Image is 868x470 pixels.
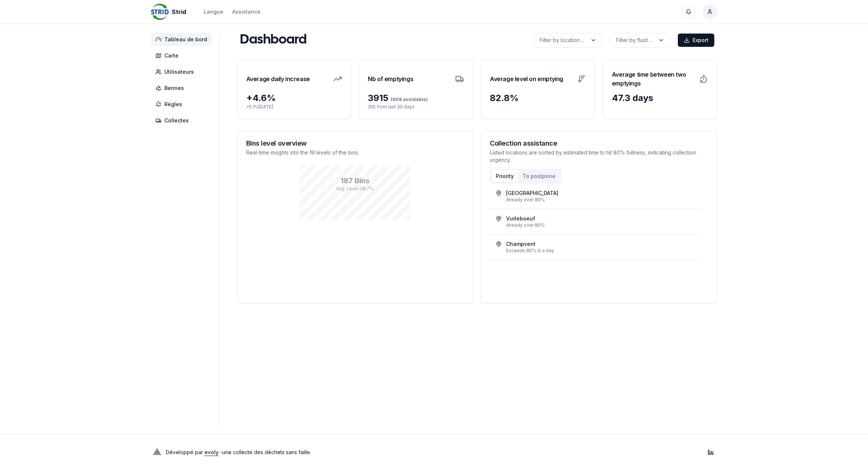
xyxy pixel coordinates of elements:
p: Développé par - une collecte des déchets sans faille . [166,447,311,457]
div: Langue [204,8,223,15]
h3: Collection assistance [490,140,708,147]
span: Carte [164,52,178,59]
button: Langue [204,7,223,16]
span: Collectes [164,117,189,124]
div: 82.8 % [490,92,586,104]
a: Carte [151,49,215,62]
a: Strid [151,7,189,16]
div: Already over 80% [506,197,695,203]
h3: Average daily increase [246,69,310,89]
div: 47.3 days [612,92,708,104]
span: Règles [164,101,182,108]
span: Strid [172,7,186,16]
p: + 5.1 % [DATE] [246,104,342,110]
div: [GEOGRAPHIC_DATA] [506,189,558,197]
div: Already over 80% [506,222,695,228]
div: 3915 [368,92,464,104]
a: Tableau de bord [151,33,215,46]
p: Real-time insights into the fill levels of the bins. [246,149,464,156]
span: Bennes [164,84,184,92]
h3: Bins level overview [246,140,464,147]
a: ChampventExceeds 80% in a day [496,240,695,254]
p: Filter by fluid ... [616,36,652,44]
a: VuiteboeufAlready over 80% [496,215,695,228]
a: Assistance [232,7,261,16]
h1: Dashboard [240,33,307,48]
a: evoly [205,449,219,455]
div: Champvent [506,240,536,248]
h3: Average level on emptying [490,69,563,89]
h3: Average time between two emptyings [612,69,695,89]
img: Evoly Logo [151,446,163,458]
span: Tableau de bord [164,36,207,43]
img: Strid Logo [151,3,169,21]
span: (608 avoidable) [388,97,428,102]
span: Utilisateurs [164,68,194,76]
button: label [533,33,603,48]
button: Priority [491,170,518,182]
a: Collectes [151,114,215,127]
p: Filter by location ... [540,36,585,44]
div: Vuiteboeuf [506,215,535,222]
a: Bennes [151,81,215,95]
div: + 4.6 % [246,92,342,104]
button: Export [678,34,714,47]
a: Utilisateurs [151,65,215,79]
div: Exceeds 80% in a day [506,248,695,254]
p: Listed locations are sorted by estimated time to hit 80% fullness, indicating collection urgency. [490,149,708,164]
button: To postpone [518,170,560,182]
a: Règles [151,98,215,111]
p: 255 from last 30 days [368,104,464,110]
a: [GEOGRAPHIC_DATA]Already over 80% [496,189,695,203]
button: label [610,33,670,48]
h3: Nb of emptyings [368,69,413,89]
